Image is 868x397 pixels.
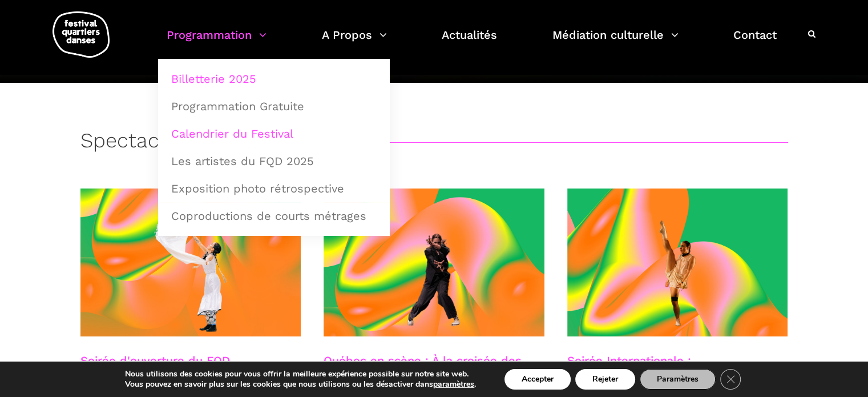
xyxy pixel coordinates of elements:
[164,93,383,119] a: Programmation Gratuite
[720,369,741,390] button: Close GDPR Cookie Banner
[164,203,383,229] a: Coproductions de courts métrages
[442,25,497,59] a: Actualités
[164,148,383,174] a: Les artistes du FQD 2025
[53,11,110,58] img: logo-fqd-med
[433,379,474,390] button: paramètres
[164,66,383,92] a: Billetterie 2025
[640,369,716,390] button: Paramètres
[125,379,476,390] p: Vous pouvez en savoir plus sur les cookies que nous utilisons ou les désactiver dans .
[164,121,383,147] a: Calendrier du Festival
[733,25,777,59] a: Contact
[322,25,387,59] a: A Propos
[567,354,754,395] a: Soirée Internationale : [GEOGRAPHIC_DATA] rencontre la Pologne - Acte I
[575,369,635,390] button: Rejeter
[167,25,267,59] a: Programmation
[164,175,383,202] a: Exposition photo rétrospective
[80,129,278,157] h3: Spectacles en salles
[80,354,230,367] a: Soirée d'ouverture du FQD
[504,369,571,390] button: Accepter
[324,354,522,381] a: Québec en scène : À la croisée des danse contemporaines
[552,25,679,59] a: Médiation culturelle
[125,369,476,379] p: Nous utilisons des cookies pour vous offrir la meilleure expérience possible sur notre site web.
